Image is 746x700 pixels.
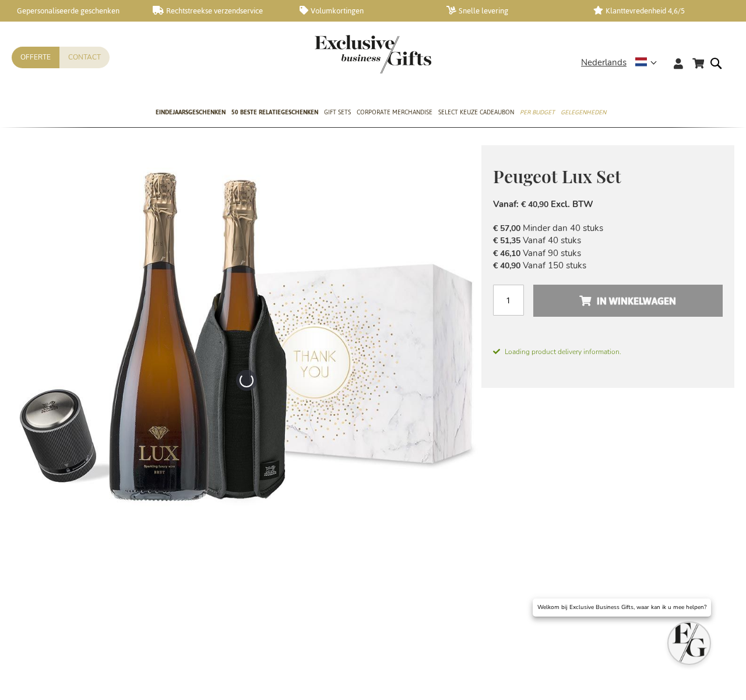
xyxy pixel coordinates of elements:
[368,620,419,677] a: Peugeot Lux Set
[493,247,723,260] li: Vanaf 90 stuks
[493,198,519,210] span: Vanaf:
[156,99,226,128] a: Eindejaarsgeschenken
[231,106,318,118] span: 50 beste relatiegeschenken
[521,199,548,210] span: € 40,90
[438,106,514,118] span: Select Keuze Cadeaubon
[446,6,575,16] a: Snelle levering
[231,99,318,128] a: 50 beste relatiegeschenken
[12,145,481,615] img: EB-PKT-PEUG-CHAM-LUX
[520,106,555,118] span: Per Budget
[357,99,432,128] a: Corporate Merchandise
[493,260,723,272] li: Vanaf 150 stuks
[309,620,361,677] a: Peugeot Lux Set
[426,620,477,677] a: Peugeot Lux Set
[315,35,431,73] img: Exclusive Business gifts logo
[561,106,606,118] span: Gelegenheden
[493,223,520,234] span: € 57,00
[76,620,128,677] a: EB-PKT-PEUG-CHAM-LUX
[561,99,606,128] a: Gelegenheden
[6,6,134,16] a: Gepersonaliseerde geschenken
[59,47,110,68] a: Contact
[493,222,723,235] li: Minder dan 40 stuks
[551,198,593,210] span: Excl. BTW
[438,99,514,128] a: Select Keuze Cadeaubon
[493,260,520,271] span: € 40,90
[493,285,524,316] input: Aantal
[135,620,186,677] a: Peugeot Lux Set
[324,106,351,118] span: Gift Sets
[251,620,302,677] a: Peugeot Lux Set
[193,620,244,677] a: Peugeot Lux Set
[493,346,723,357] span: Loading product delivery information.
[493,164,621,188] span: Peugeot Lux Set
[493,235,723,247] li: Vanaf 40 stuks
[156,106,226,118] span: Eindejaarsgeschenken
[357,106,432,118] span: Corporate Merchandise
[581,56,627,69] span: Nederlands
[593,6,722,16] a: Klanttevredenheid 4,6/5
[324,99,351,128] a: Gift Sets
[315,35,373,73] a: store logo
[153,6,281,16] a: Rechtstreekse verzendservice
[300,6,428,16] a: Volumkortingen
[12,47,59,68] a: Offerte
[493,248,520,259] span: € 46,10
[493,235,520,246] span: € 51,35
[520,99,555,128] a: Per Budget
